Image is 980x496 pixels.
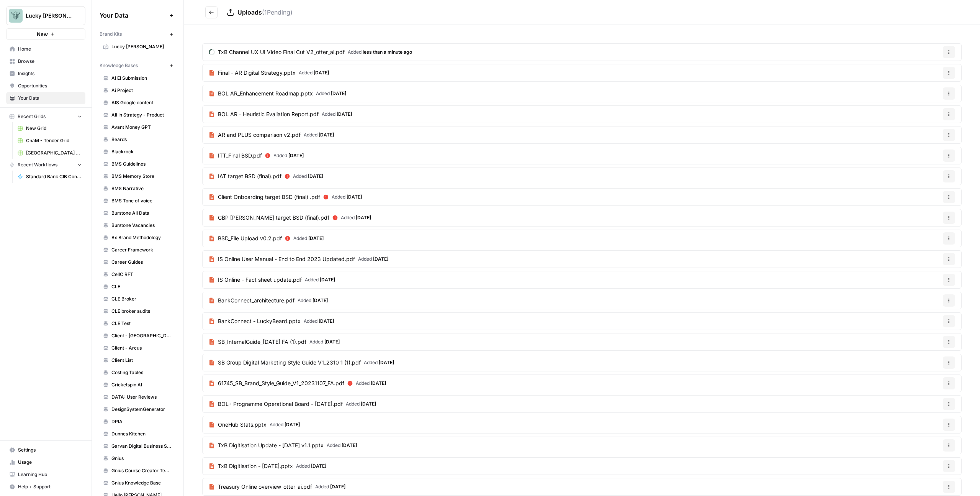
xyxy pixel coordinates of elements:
span: [DATE] [311,463,326,469]
span: [DATE] [320,277,335,282]
span: [DATE] [331,90,346,96]
a: Your Data [6,92,85,104]
span: OneHub Stats.pptx [218,421,267,429]
span: CLE Broker [111,296,172,302]
span: Added [293,173,323,180]
span: Uploads [237,8,262,16]
span: Bx Brand Methodology [111,234,172,241]
span: Lucky [PERSON_NAME] [26,12,72,20]
span: [DATE] [312,297,328,303]
span: Gnius [111,455,172,462]
a: Burstone Vacancies [100,219,176,232]
span: BMS Narrative [111,185,172,192]
span: CBP [PERSON_NAME] target BSD (final).pdf [218,214,329,222]
button: Workspace: Lucky Beard [6,6,85,25]
span: SB_InternalGuide_[DATE] FA (1).pdf [218,338,306,346]
span: AIS Google content [111,99,172,106]
button: New [6,28,85,40]
a: BMS Narrative [100,182,176,195]
span: [GEOGRAPHIC_DATA] Tender - Stories [26,149,82,156]
a: BMS Guidelines [100,158,176,170]
a: [GEOGRAPHIC_DATA] Tender - Stories [14,147,85,159]
span: Blackrock [111,148,172,155]
span: Added [322,111,352,118]
span: Lucky [PERSON_NAME] [111,43,172,50]
span: Added [346,401,376,407]
span: Help + Support [18,483,82,490]
a: AI EI Submission [100,72,176,84]
span: BankConnect - LuckyBeard.pptx [218,317,301,325]
span: Added [341,214,371,221]
span: Added [327,442,357,449]
span: Added [332,194,362,200]
span: [DATE] [347,194,362,200]
span: BOL+ Programme Operational Board - [DATE].pdf [218,400,343,408]
span: [DATE] [285,422,300,427]
a: BMS Tone of voice [100,195,176,207]
a: CBP [PERSON_NAME] target BSD (final).pdfAdded [DATE] [203,209,377,226]
a: Dunnes Kitchen [100,428,176,440]
a: Final - AR Digital Strategy.pptxAdded [DATE] [203,64,335,81]
span: [DATE] [308,173,323,179]
span: Opportunities [18,82,82,89]
a: BankConnect - LuckyBeard.pptxAdded [DATE] [203,313,340,330]
a: CLE [100,281,176,293]
span: [DATE] [361,401,376,407]
span: IAT target BSD (final).pdf [218,172,281,180]
span: Recent Grids [18,113,46,120]
a: IAT target BSD (final).pdfAdded [DATE] [203,168,329,185]
span: Added [316,90,346,97]
span: AI EI Submission [111,75,172,82]
button: Help + Support [6,481,85,493]
a: Avant Money GPT [100,121,176,133]
a: 61745_SB_Brand_Style_Guide_V1_20231107_FA.pdfAdded [DATE] [203,375,392,392]
a: Client List [100,354,176,366]
a: Career Guides [100,256,176,268]
span: [DATE] [373,256,388,262]
span: Learning Hub [18,471,82,478]
span: [DATE] [371,380,386,386]
a: SB_InternalGuide_[DATE] FA (1).pdfAdded [DATE] [203,333,346,350]
a: CLE Broker [100,293,176,305]
span: Added [273,152,304,159]
span: BSD_File Upload v0.2.pdf [218,235,282,242]
a: Bx Brand Methodology [100,232,176,244]
span: Burstone All Data [111,210,172,217]
span: CnaM - Tender Grid [26,137,82,144]
span: Dunnes Kitchen [111,430,172,437]
span: Beards [111,136,172,143]
span: Home [18,46,82,53]
span: TxB Channel UX UI Video Final Cut V2_otter_ai.pdf [218,48,345,56]
span: Final - AR Digital Strategy.pptx [218,69,296,77]
button: Recent Grids [6,111,85,122]
a: Costing Tables [100,366,176,379]
span: Added [305,276,335,283]
span: [DATE] [356,215,371,220]
span: ITT_Final BSD.pdf [218,152,262,159]
span: CLE [111,283,172,290]
span: [DATE] [308,235,324,241]
span: Cricketspin AI [111,381,172,388]
span: BMS Guidelines [111,161,172,168]
a: TxB Channel UX UI Video Final Cut V2_otter_ai.pdfAdded less than a minute ago [203,44,418,61]
a: Opportunities [6,80,85,92]
a: Client - Arcus [100,342,176,354]
span: [DATE] [379,360,394,365]
span: Gnius Course Creator Temp Storage [111,467,172,474]
span: IS Online User Manual - End to End 2023 Updated.pdf [218,255,355,263]
span: Added [315,483,345,490]
a: Usage [6,456,85,468]
span: Added [304,131,334,138]
span: CellC RFT [111,271,172,278]
span: Avant Money GPT [111,124,172,131]
span: [DATE] [319,132,334,138]
a: BOL AR_Enhancement Roadmap.pptxAdded [DATE] [203,85,352,102]
a: CellC RFT [100,268,176,281]
button: Go back [205,6,218,18]
span: TxB Digitisation Update - [DATE] v1.1.pptx [218,442,324,449]
span: Client - Arcus [111,345,172,351]
a: Learning Hub [6,468,85,481]
a: Home [6,43,85,55]
span: BankConnect_architecture.pdf [218,297,294,304]
a: AR and PLUS comparison v2.pdfAdded [DATE] [203,126,340,143]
